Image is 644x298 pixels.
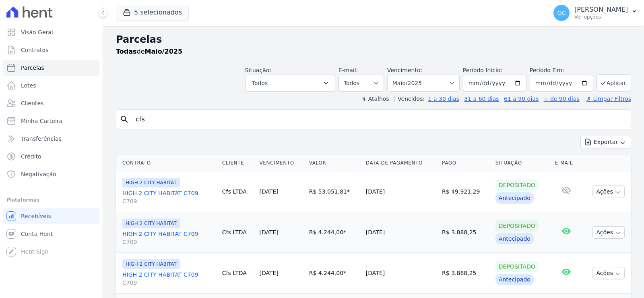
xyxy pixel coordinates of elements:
th: E-mail [552,155,581,171]
a: Conta Hent [3,226,99,242]
strong: Todas [116,48,137,55]
button: Ações [592,185,625,198]
i: search [120,115,129,124]
span: C709 [122,197,216,205]
a: Negativação [3,166,99,182]
td: Cfs LTDA [219,171,256,212]
th: Pago [439,155,492,171]
a: Contratos [3,42,99,58]
div: Depositado [495,179,539,191]
a: Transferências [3,131,99,147]
a: + de 90 dias [544,96,580,102]
div: Antecipado [495,274,534,285]
a: 61 a 90 dias [504,96,539,102]
span: Visão Geral [21,28,53,36]
button: Exportar [580,136,631,148]
div: Plataformas [6,195,96,205]
button: Todos [245,75,335,92]
a: Recebíveis [3,208,99,224]
td: Cfs LTDA [219,212,256,253]
td: [DATE] [363,212,439,253]
span: Conta Hent [21,230,53,238]
button: Ações [592,267,625,279]
button: Ações [592,226,625,239]
span: Recebíveis [21,212,51,220]
span: Lotes [21,81,36,90]
span: Crédito [21,152,41,160]
td: R$ 4.244,00 [306,212,363,253]
a: HIGH 2 CITY HABITAT C709C709 [122,271,216,287]
td: R$ 49.921,29 [439,171,492,212]
a: [DATE] [259,229,278,235]
a: 1 a 30 dias [428,96,459,102]
label: Vencidos: [394,96,425,102]
a: Clientes [3,95,99,111]
th: Cliente [219,155,256,171]
a: Crédito [3,148,99,165]
label: E-mail: [339,67,358,73]
td: Cfs LTDA [219,253,256,294]
th: Situação [492,155,552,171]
h2: Parcelas [116,32,631,47]
a: Lotes [3,77,99,94]
input: Buscar por nome do lote ou do cliente [131,111,627,127]
th: Data de Pagamento [363,155,439,171]
td: R$ 3.888,25 [439,212,492,253]
a: [DATE] [259,270,278,276]
strong: Maio/2025 [145,48,183,55]
span: C709 [122,238,216,246]
button: Aplicar [597,74,631,92]
td: [DATE] [363,171,439,212]
a: Visão Geral [3,24,99,40]
label: Situação: [245,67,271,73]
label: ↯ Atalhos [361,96,389,102]
p: Ver opções [574,14,628,20]
button: 5 selecionados [116,5,189,20]
span: Todos [252,78,268,88]
a: HIGH 2 CITY HABITAT C709C709 [122,230,216,246]
span: Parcelas [21,64,44,72]
span: Clientes [21,99,43,107]
div: Depositado [495,261,539,272]
span: Negativação [21,170,56,178]
td: R$ 3.888,25 [439,253,492,294]
span: GC [557,10,566,16]
td: [DATE] [363,253,439,294]
a: Parcelas [3,60,99,76]
span: Transferências [21,135,62,143]
a: 31 a 60 dias [464,96,499,102]
span: Contratos [21,46,48,54]
span: C709 [122,279,216,287]
label: Período Inicío: [463,67,502,73]
button: GC [PERSON_NAME] Ver opções [547,2,644,24]
div: Antecipado [495,233,534,244]
a: Minha Carteira [3,113,99,129]
td: R$ 4.244,00 [306,253,363,294]
a: HIGH 2 CITY HABITAT C709C709 [122,189,216,205]
p: [PERSON_NAME] [574,6,628,14]
div: Antecipado [495,192,534,204]
span: HIGH 2 CITY HABITAT [122,259,180,269]
span: HIGH 2 CITY HABITAT [122,219,180,228]
span: Minha Carteira [21,117,62,125]
label: Período Fim: [530,66,593,75]
p: de [116,47,182,56]
div: Depositado [495,220,539,231]
a: ✗ Limpar Filtros [583,96,631,102]
span: HIGH 2 CITY HABITAT [122,178,180,188]
label: Vencimento: [387,67,422,73]
th: Contrato [116,155,219,171]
